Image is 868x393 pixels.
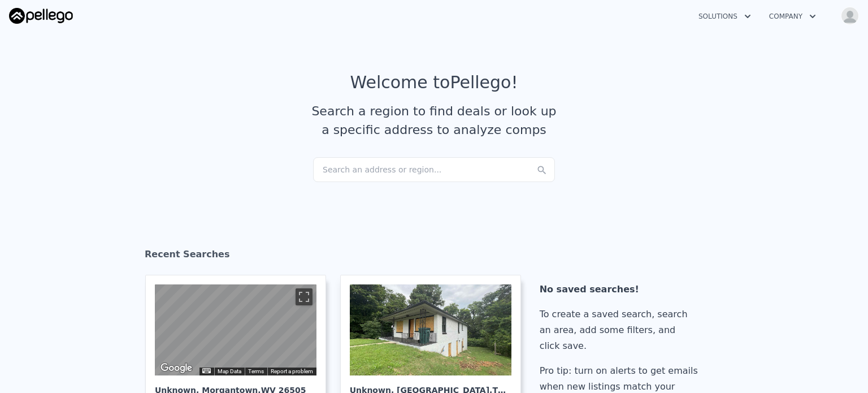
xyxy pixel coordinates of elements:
[540,306,702,354] div: To create a saved search, search an area, add some filters, and click save.
[841,7,859,25] img: avatar
[689,6,760,27] button: Solutions
[760,6,825,27] button: Company
[248,368,264,374] a: Terms (opens in new tab)
[271,368,313,374] a: Report a problem
[296,288,313,305] button: Toggle fullscreen view
[145,239,723,275] div: Recent Searches
[202,368,210,373] button: Keyboard shortcuts
[540,282,702,297] div: No saved searches!
[218,368,241,375] button: Map Data
[158,361,195,375] img: Google
[9,8,73,24] img: Pellego
[350,72,518,93] div: Welcome to Pellego !
[155,284,316,375] div: Street View
[155,284,316,375] div: Map
[307,102,561,139] div: Search a region to find deals or look up a specific address to analyze comps
[313,157,555,182] div: Search an address or region...
[158,361,195,375] a: Open this area in Google Maps (opens a new window)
